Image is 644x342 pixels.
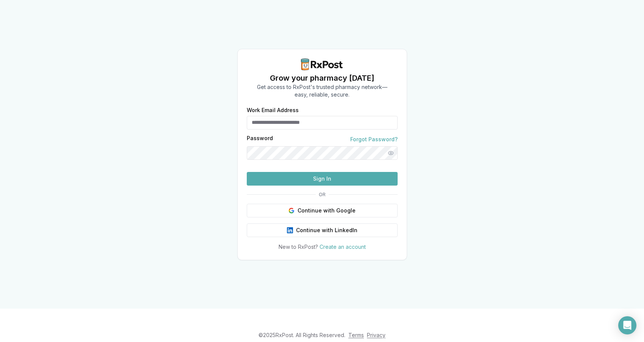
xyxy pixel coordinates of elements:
[348,332,364,338] a: Terms
[247,108,398,113] label: Work Email Address
[279,244,318,250] span: New to RxPost?
[350,136,398,143] a: Forgot Password?
[247,136,273,143] label: Password
[288,208,295,214] img: Google
[247,204,398,217] button: Continue with Google
[247,172,398,186] button: Sign In
[287,227,293,233] img: LinkedIn
[247,223,398,237] button: Continue with LinkedIn
[320,244,366,250] a: Create an account
[384,146,398,160] button: Show password
[316,192,329,198] span: OR
[618,316,636,334] div: Open Intercom Messenger
[298,58,346,70] img: RxPost Logo
[367,332,385,338] a: Privacy
[257,73,387,83] h1: Grow your pharmacy [DATE]
[257,83,387,98] p: Get access to RxPost's trusted pharmacy network— easy, reliable, secure.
